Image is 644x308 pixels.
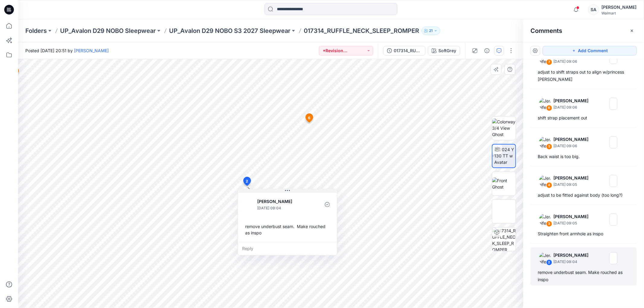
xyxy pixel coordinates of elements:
p: 017314_RUFFLE_NECK_SLEEP_ROMPER [304,27,419,35]
div: Walmart [601,11,636,15]
div: shift strap placement out [538,114,630,122]
p: [PERSON_NAME] [553,252,592,259]
button: Add Comment [543,46,637,56]
img: Jennifer Yerkes [243,198,255,211]
button: SoftGrey [428,46,460,56]
p: [PERSON_NAME] [553,136,592,143]
div: remove underbust seam. Make rouched as inspo [538,269,630,283]
div: 3 [546,221,552,227]
div: Reply [238,242,337,255]
div: 6 [546,105,552,111]
div: 017314_RUFFLE_NECK_SLEEP_ROMPER [394,47,421,54]
div: [PERSON_NAME] [601,4,636,11]
div: SoftGrey [438,47,456,54]
img: Jennifer Yerkes [539,252,551,264]
p: [PERSON_NAME] [257,198,306,205]
img: Colorway 3/4 View Ghost [492,119,516,138]
p: [PERSON_NAME] [553,174,592,182]
a: UP_Avalon D29 NOBO Sleepwear [60,27,156,35]
div: 2 [546,259,552,265]
span: 6 [308,115,310,121]
p: [PERSON_NAME] [553,97,592,104]
p: 21 [429,27,433,34]
span: 2 [246,179,248,184]
button: 017314_RUFFLE_NECK_SLEEP_ROMPER [383,46,425,56]
div: adjust to shift straps out to align w/princess [PERSON_NAME] [538,68,630,83]
div: Back waist is too big. [538,153,630,160]
p: [DATE] 09:06 [553,143,592,149]
p: [DATE] 09:06 [553,59,592,65]
div: 5 [546,144,552,150]
p: [DATE] 09:05 [553,220,592,226]
h2: Comments [530,27,562,34]
div: SA [588,4,599,15]
a: Folders [25,27,47,35]
p: [DATE] 09:05 [553,182,592,188]
div: remove underbust seam. Make rouched as inspo [243,221,332,238]
p: [DATE] 09:06 [553,104,592,110]
span: Posted [DATE] 20:51 by [25,47,109,54]
img: 017314_RUFFLE_NECK_SLEEP_ROMPER SoftGrey [492,227,516,251]
p: [DATE] 09:04 [553,259,592,265]
p: [PERSON_NAME] [553,213,592,220]
div: adjust to be fitted against body (too long?) [538,192,630,199]
img: Jennifer Yerkes [539,214,551,226]
button: 21 [421,27,440,35]
a: [PERSON_NAME] [74,48,109,53]
div: 4 [546,182,552,188]
button: Details [482,46,492,56]
p: [DATE] 09:04 [257,205,306,211]
div: 7 [546,59,552,65]
img: Front Ghost [492,177,516,190]
img: Jennifer Yerkes [539,136,551,148]
img: 2024 Y 130 TT w Avatar [494,146,515,165]
img: Jennifer Yerkes [539,98,551,110]
a: UP_Avalon D29 NOBO S3 2027 Sleepwear [169,27,290,35]
img: Jennifer Yerkes [539,175,551,187]
div: Straighten front armhole as inspo [538,230,630,237]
